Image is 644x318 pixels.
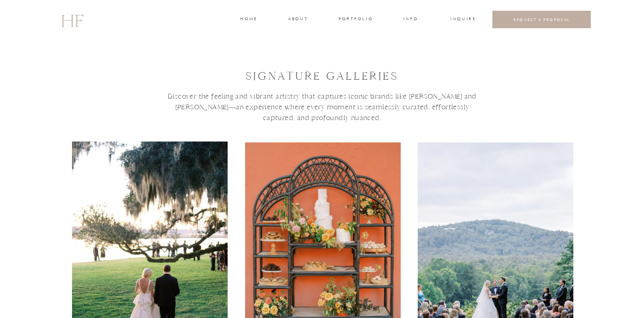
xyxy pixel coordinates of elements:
[450,16,475,24] a: INQUIRE
[61,7,83,33] a: HF
[339,16,372,24] a: portfolio
[245,69,399,85] h1: signature GALLEries
[160,91,485,158] h3: Discover the feeling and vibrant artistry that captures iconic brands like [PERSON_NAME] and [PER...
[240,16,257,24] a: home
[288,16,307,24] a: about
[500,17,584,22] a: REQUEST A PROPOSAL
[402,16,419,24] a: INFO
